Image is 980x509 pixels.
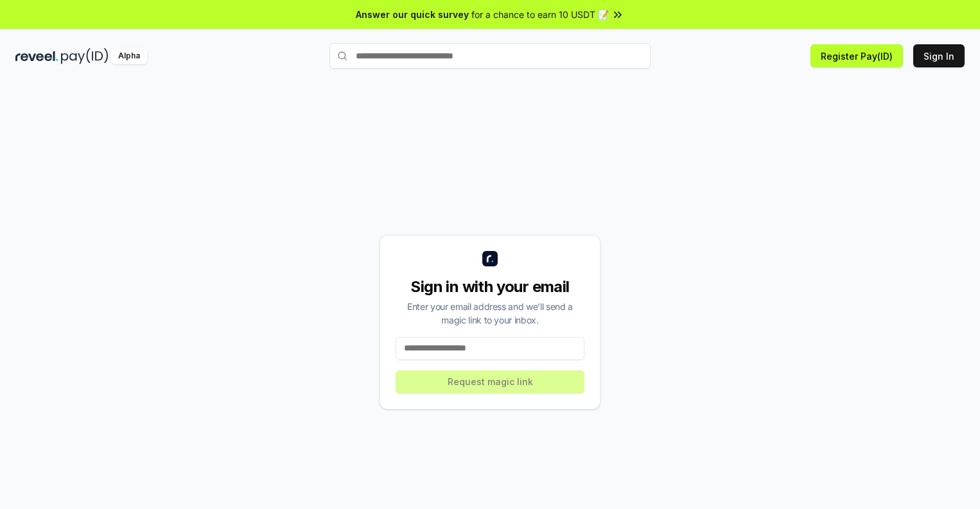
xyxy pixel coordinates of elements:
button: Sign In [913,44,965,67]
div: Sign in with your email [396,277,584,297]
img: logo_small [482,251,498,266]
button: Register Pay(ID) [810,44,903,67]
div: Alpha [111,48,147,64]
img: reveel_dark [15,48,58,64]
img: pay_id [61,48,109,64]
span: for a chance to earn 10 USDT 📝 [471,8,609,21]
div: Enter your email address and we’ll send a magic link to your inbox. [396,300,584,327]
span: Answer our quick survey [356,8,469,21]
